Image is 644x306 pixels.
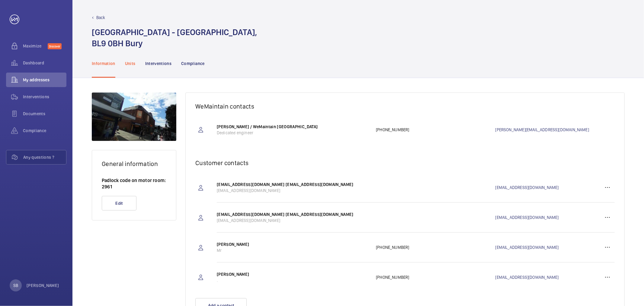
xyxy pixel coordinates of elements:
[217,124,370,130] p: [PERSON_NAME] / WeMaintain [GEOGRAPHIC_DATA]
[23,94,66,100] span: Interventions
[145,60,172,67] p: Interventions
[102,177,166,190] p: Padlock code on motor room: 2961
[13,282,18,288] p: SB
[23,60,66,66] span: Dashboard
[23,128,66,134] span: Compliance
[495,244,600,250] a: [EMAIL_ADDRESS][DOMAIN_NAME]
[217,217,370,223] p: [EMAIL_ADDRESS][DOMAIN_NAME]
[217,241,370,247] p: [PERSON_NAME]
[217,130,370,136] p: Dedicated engineer
[23,77,66,83] span: My addresses
[102,160,166,168] h2: General information
[217,247,370,253] p: Mr
[495,274,600,280] a: [EMAIL_ADDRESS][DOMAIN_NAME]
[92,27,257,49] h1: [GEOGRAPHIC_DATA] - [GEOGRAPHIC_DATA], BL9 0BH Bury
[23,43,48,49] span: Maximize
[48,43,62,49] span: Discover
[125,60,136,67] p: Units
[23,154,66,160] span: Any questions ?
[92,60,115,67] p: Information
[376,127,495,133] p: [PHONE_NUMBER]
[217,271,370,277] p: [PERSON_NAME]
[27,282,59,288] p: [PERSON_NAME]
[96,15,105,21] p: Back
[181,60,205,67] p: Compliance
[376,274,495,280] p: [PHONE_NUMBER]
[23,111,66,117] span: Documents
[376,244,495,250] p: [PHONE_NUMBER]
[495,184,600,190] a: [EMAIL_ADDRESS][DOMAIN_NAME]
[495,127,615,133] a: [PERSON_NAME][EMAIL_ADDRESS][DOMAIN_NAME]
[217,211,370,217] p: [EMAIL_ADDRESS][DOMAIN_NAME] [EMAIL_ADDRESS][DOMAIN_NAME]
[217,187,370,194] p: [EMAIL_ADDRESS][DOMAIN_NAME]
[195,103,615,110] h2: WeMaintain contacts
[217,181,370,187] p: [EMAIL_ADDRESS][DOMAIN_NAME] [EMAIL_ADDRESS][DOMAIN_NAME]
[495,214,600,220] a: [EMAIL_ADDRESS][DOMAIN_NAME]
[102,196,136,210] button: Edit
[195,159,615,167] h2: Customer contacts
[217,277,370,283] p: .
